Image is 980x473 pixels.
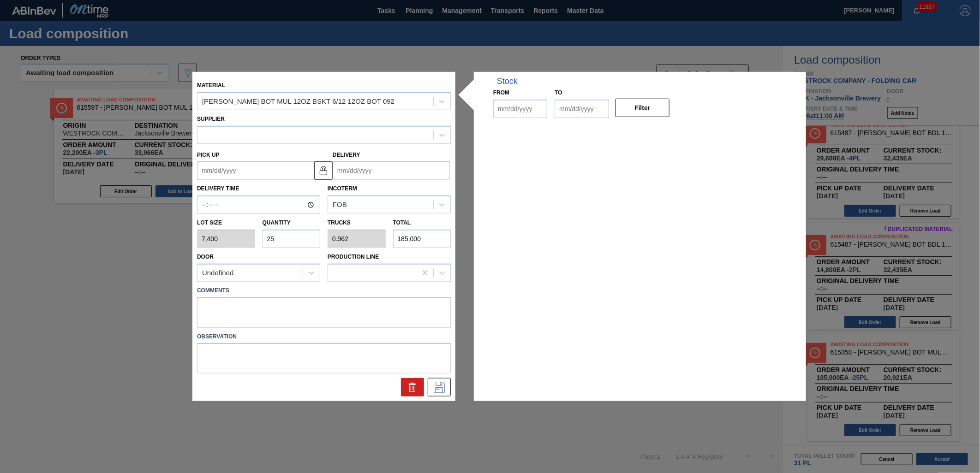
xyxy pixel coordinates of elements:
label: Trucks [328,219,351,226]
label: Supplier [197,116,225,122]
input: mm/dd/yyyy [333,161,450,180]
button: Filter [615,99,669,117]
label: Lot size [197,216,255,230]
label: Observation [197,330,451,343]
label: Incoterm [328,185,357,192]
button: locked [314,161,333,179]
input: mm/dd/yyyy [493,100,547,118]
div: Save Suggestion [428,378,451,396]
label: Total [393,219,411,226]
div: FOB [333,201,347,209]
div: Stock [497,77,518,86]
label: Quantity [263,219,291,226]
label: Material [197,82,225,89]
div: Delete Suggestion [401,378,424,396]
div: [PERSON_NAME] BOT MUL 12OZ BSKT 6/12 12OZ BOT 092 [202,97,394,105]
label: to [555,89,562,96]
label: Door [197,254,214,260]
label: Delivery [333,151,360,158]
label: Comments [197,284,451,297]
label: From [493,89,509,96]
div: Undefined [202,269,233,277]
label: Delivery Time [197,182,320,195]
img: locked [318,165,329,176]
label: Production Line [328,254,379,260]
input: mm/dd/yyyy [197,161,314,180]
label: Pick up [197,151,220,158]
input: mm/dd/yyyy [555,100,609,118]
